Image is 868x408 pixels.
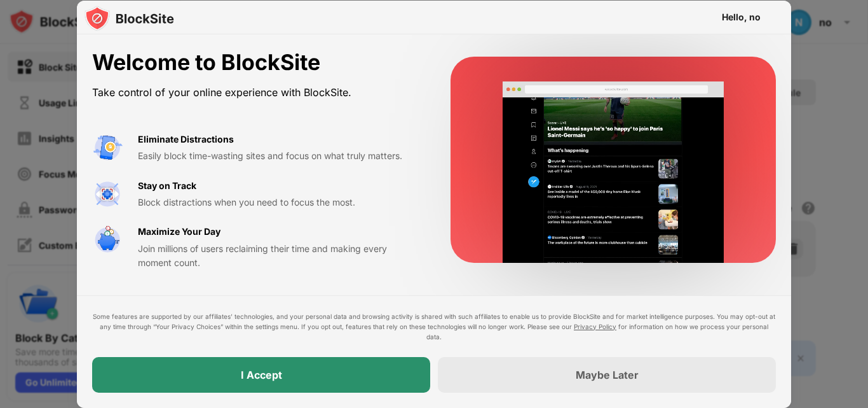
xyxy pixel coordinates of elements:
img: logo-blocksite.svg [85,6,174,31]
img: value-focus.svg [92,179,123,209]
div: Welcome to BlockSite [92,50,420,76]
div: Stay on Track [138,179,196,193]
div: Join millions of users reclaiming their time and making every moment count. [138,242,420,271]
div: Hello, no [722,12,761,22]
div: Maximize Your Day [138,225,220,239]
div: Easily block time-wasting sites and focus on what truly matters. [138,149,420,163]
img: value-safe-time.svg [92,225,123,255]
a: Privacy Policy [574,323,616,330]
div: Take control of your online experience with BlockSite. [92,83,420,102]
div: Block distractions when you need to focus the most. [138,195,420,209]
div: I Accept [241,369,282,381]
div: Maybe Later [576,369,639,381]
div: Some features are supported by our affiliates’ technologies, and your personal data and browsing ... [92,311,776,342]
img: value-avoid-distractions.svg [92,132,123,163]
div: Eliminate Distractions [138,132,234,146]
